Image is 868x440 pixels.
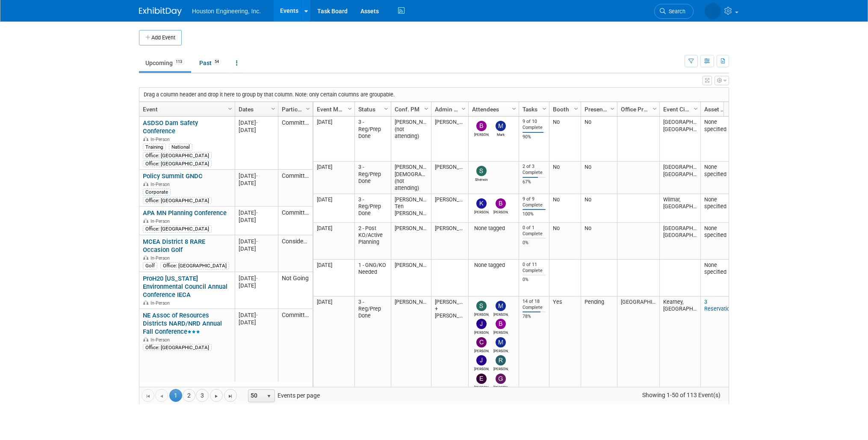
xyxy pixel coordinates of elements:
[635,389,729,401] span: Showing 1-50 of 113 Event(s)
[476,337,487,347] img: Connor Kelley
[511,105,517,112] span: Column Settings
[143,144,166,150] div: Training
[431,296,468,411] td: [PERSON_NAME] + [PERSON_NAME]
[651,105,658,112] span: Column Settings
[523,299,546,310] div: 14 of 18 Complete
[143,337,148,341] img: In-Person Event
[663,102,695,117] a: Event City and State
[431,194,468,223] td: [PERSON_NAME]
[476,319,487,329] img: Janel Kaufman
[704,119,726,132] span: None specified
[173,59,185,65] span: 113
[476,301,487,311] img: Sara Mechtenberg
[523,240,546,246] div: 0%
[346,105,353,112] span: Column Settings
[270,105,277,112] span: Column Settings
[553,102,575,117] a: Booth
[523,314,546,320] div: 78%
[395,102,425,117] a: Conf. PM
[192,8,261,15] span: Houston Engineering, Inc.
[523,102,543,117] a: Tasks
[143,275,227,299] a: ProH20 [US_STATE] Environmental Council Annual Conference IECA
[654,4,694,19] a: Search
[256,275,258,281] span: -
[581,162,617,194] td: No
[248,390,263,402] span: 50
[523,179,546,185] div: 67%
[459,102,469,115] a: Column Settings
[143,219,148,223] img: In-Person Event
[227,105,233,112] span: Column Settings
[659,162,700,194] td: [GEOGRAPHIC_DATA], [GEOGRAPHIC_DATA]
[143,238,205,254] a: MCEA District 8 RARE Occasion Golf
[139,7,182,16] img: ExhibitDay
[704,299,736,312] a: 3 Reservations
[139,55,191,71] a: Upcoming113
[143,197,212,204] div: Office: [GEOGRAPHIC_DATA]
[493,365,508,371] div: Ryan Roenigk
[256,312,258,318] span: -
[155,389,168,402] a: Go to the previous page
[151,137,172,142] span: In-Person
[151,219,172,224] span: In-Person
[474,209,489,214] div: Kyle Ten Napel
[391,296,431,411] td: [PERSON_NAME]
[151,300,172,306] span: In-Person
[523,225,546,236] div: 0 of 1 Complete
[659,296,700,411] td: Kearney, [GEOGRAPHIC_DATA]
[523,262,546,273] div: 0 of 11 Complete
[313,162,354,194] td: [DATE]
[496,319,506,329] img: Bob Gregalunas
[354,162,391,194] td: 3 - Reg/Prep Done
[572,102,581,115] a: Column Settings
[354,296,391,411] td: 3 - Reg/Prep Done
[581,223,617,260] td: No
[523,277,546,283] div: 0%
[549,296,581,411] td: Yes
[143,102,229,117] a: Event
[391,223,431,260] td: [PERSON_NAME]
[256,238,258,245] span: -
[239,238,274,245] div: [DATE]
[573,105,579,112] span: Column Settings
[476,198,487,209] img: Kyle Ten Napel
[659,223,700,260] td: [GEOGRAPHIC_DATA], [GEOGRAPHIC_DATA]
[239,319,274,326] div: [DATE]
[391,117,431,162] td: [PERSON_NAME] (not attending)
[549,223,581,260] td: No
[523,196,546,208] div: 9 of 9 Complete
[496,355,506,365] img: Ryan Roenigk
[523,164,546,175] div: 2 of 3 Complete
[239,172,274,180] div: [DATE]
[474,347,489,353] div: Connor Kelley
[278,207,313,235] td: Committed
[581,194,617,223] td: No
[143,152,212,159] div: Office: [GEOGRAPHIC_DATA]
[278,272,313,309] td: Not Going
[354,223,391,260] td: 2 - Post KO/Active Planning
[523,119,546,130] div: 9 of 10 Complete
[474,365,489,371] div: Jacob Garder
[474,329,489,335] div: Janel Kaufman
[224,389,237,402] a: Go to the last page
[227,393,234,400] span: Go to the last page
[581,296,617,411] td: Pending
[151,182,172,187] span: In-Person
[278,170,313,207] td: Committed
[476,374,487,384] img: Ethan Miller
[704,164,726,177] span: None specified
[523,211,546,217] div: 100%
[659,117,700,162] td: [GEOGRAPHIC_DATA], [GEOGRAPHIC_DATA]
[239,311,274,319] div: [DATE]
[382,102,391,115] a: Column Settings
[493,329,508,335] div: Bob Gregalunas
[282,102,307,117] a: Participation
[540,102,549,115] a: Column Settings
[609,105,616,112] span: Column Settings
[239,275,274,282] div: [DATE]
[239,119,274,126] div: [DATE]
[239,282,274,289] div: [DATE]
[313,223,354,260] td: [DATE]
[354,194,391,223] td: 3 - Reg/Prep Done
[256,173,258,179] span: -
